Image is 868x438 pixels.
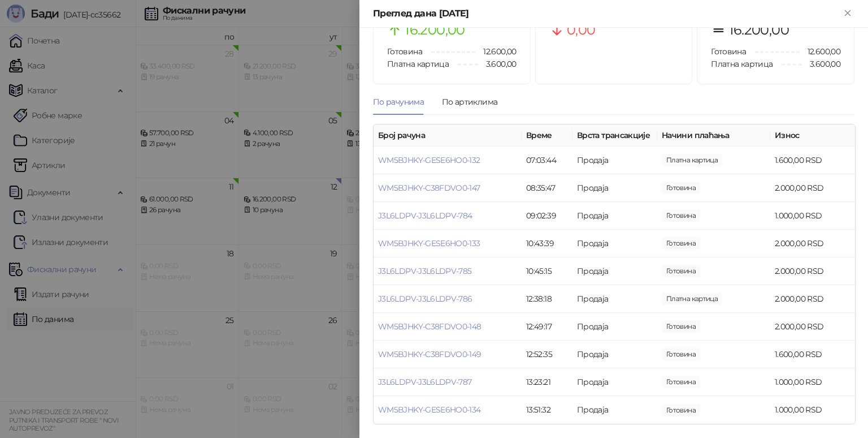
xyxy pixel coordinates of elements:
td: 2.000,00 RSD [770,174,855,202]
span: 0,00 [567,19,595,41]
td: 13:51:32 [522,396,572,424]
td: Продаја [572,313,657,341]
span: 2.000,00 [662,293,722,305]
span: 3.600,00 [478,58,517,70]
td: 07:03:44 [522,147,572,174]
a: J3L6LDPV-J3L6LDPV-784 [378,211,472,221]
span: 1.000,00 [662,209,700,222]
td: Продаја [572,147,657,174]
td: Продаја [572,368,657,396]
a: J3L6LDPV-J3L6LDPV-787 [378,377,472,387]
td: 2.000,00 RSD [770,313,855,341]
td: 1.600,00 RSD [770,147,855,174]
a: J3L6LDPV-J3L6LDPV-786 [378,294,472,304]
span: 1.000,00 [662,376,700,388]
th: Начини плаћања [657,124,770,147]
span: 12.600,00 [800,45,840,58]
span: 1.600,00 [662,348,700,360]
a: WM5BJHKY-GESE6HO0-134 [378,405,481,415]
span: Готовина [387,46,422,57]
a: WM5BJHKY-GESE6HO0-133 [378,238,480,248]
span: 2.000,00 [662,320,700,333]
td: 10:45:15 [522,257,572,285]
div: По артиклима [442,96,497,108]
span: 16.200,00 [405,19,465,41]
td: 08:35:47 [522,174,572,202]
th: Врста трансакције [572,124,657,147]
td: Продаја [572,341,657,368]
td: 09:02:39 [522,202,572,230]
td: Продаја [572,396,657,424]
span: 2.000,00 [662,182,700,194]
span: Платна картица [387,59,449,69]
span: Платна картица [711,59,772,69]
a: WM5BJHKY-C38FDVO0-149 [378,349,481,359]
td: 1.000,00 RSD [770,396,855,424]
span: 2.000,00 [662,237,700,250]
td: 13:23:21 [522,368,572,396]
a: WM5BJHKY-C38FDVO0-148 [378,321,481,332]
div: Преглед дана [DATE] [373,7,841,20]
span: 2.000,00 [662,265,700,277]
span: 12.600,00 [475,45,516,58]
a: WM5BJHKY-GESE6HO0-132 [378,155,480,165]
td: Продаја [572,202,657,230]
span: Готовина [711,46,746,57]
span: 16.200,00 [729,19,789,41]
td: 12:49:17 [522,313,572,341]
span: 1.000,00 [662,404,700,416]
th: Време [522,124,572,147]
td: 1.600,00 RSD [770,341,855,368]
button: Close [841,7,854,20]
th: Износ [770,124,855,147]
div: По рачунима [373,96,424,108]
td: 12:52:35 [522,341,572,368]
td: Продаја [572,257,657,285]
span: 1.600,00 [662,154,722,166]
td: 2.000,00 RSD [770,230,855,257]
a: J3L6LDPV-J3L6LDPV-785 [378,266,472,276]
td: Продаја [572,230,657,257]
td: Продаја [572,285,657,313]
td: 2.000,00 RSD [770,257,855,285]
span: 3.600,00 [802,58,840,70]
th: Број рачуна [374,124,522,147]
td: Продаја [572,174,657,202]
td: 12:38:18 [522,285,572,313]
td: 1.000,00 RSD [770,202,855,230]
td: 1.000,00 RSD [770,368,855,396]
a: WM5BJHKY-C38FDVO0-147 [378,183,480,193]
td: 2.000,00 RSD [770,285,855,313]
td: 10:43:39 [522,230,572,257]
